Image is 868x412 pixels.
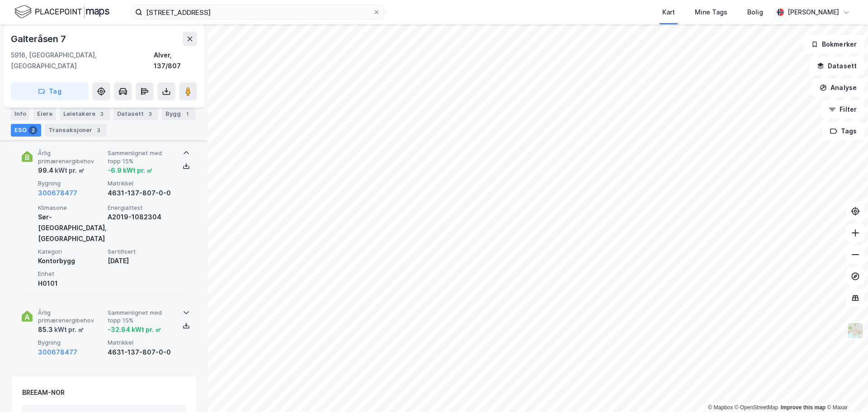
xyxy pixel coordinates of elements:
div: A2019-1082304 [108,212,174,223]
button: Filter [821,100,864,118]
div: 99.4 [38,165,85,176]
span: Sertifisert [108,248,174,256]
button: Analyse [812,79,864,97]
div: Transaksjoner [45,124,107,137]
div: Sør-[GEOGRAPHIC_DATA], [GEOGRAPHIC_DATA] [38,212,104,244]
div: [PERSON_NAME] [788,7,839,18]
span: Sammenlignet med topp 15% [108,309,174,325]
div: [DATE] [108,256,174,266]
button: 300678477 [38,347,77,358]
div: -6.9 kWt pr. ㎡ [108,165,153,176]
span: Matrikkel [108,180,174,187]
span: Kategori [38,248,104,256]
a: Improve this map [781,404,826,411]
div: Info [11,108,30,120]
img: Z [847,322,864,339]
span: Klimasone [38,204,104,212]
div: 2 [28,126,38,135]
div: Datasett [113,108,158,120]
div: Mine Tags [695,7,727,18]
button: 300678477 [38,188,77,199]
iframe: Chat Widget [823,369,868,412]
div: 1 [183,109,192,118]
div: 3 [146,109,155,118]
div: Leietakere [60,108,110,120]
span: Energiattest [108,204,174,212]
span: Årlig primærenergibehov [38,309,104,325]
div: -32.84 kWt pr. ㎡ [108,324,161,335]
div: Kart [662,7,675,18]
div: BREEAM-NOR [22,387,65,398]
button: Tag [11,82,89,100]
div: 85.3 [38,324,84,335]
div: kWt pr. ㎡ [53,165,85,176]
span: Enhet [38,270,104,278]
div: ESG [11,124,41,137]
div: Bolig [747,7,763,18]
a: Mapbox [708,404,733,411]
a: OpenStreetMap [735,404,778,411]
button: Bokmerker [803,35,864,53]
div: H0101 [38,278,104,289]
div: Galteråsen 7 [11,32,68,46]
input: Søk på adresse, matrikkel, gårdeiere, leietakere eller personer [142,5,373,19]
span: Årlig primærenergibehov [38,149,104,165]
span: Matrikkel [108,339,174,346]
div: Eiere [33,108,56,120]
button: Tags [822,122,864,140]
span: Bygning [38,180,104,187]
img: logo.f888ab2527a4732fd821a326f86c7f29.svg [14,4,109,20]
div: kWt pr. ㎡ [53,324,84,335]
div: Bygg [162,108,195,120]
button: Datasett [809,57,864,75]
div: 4631-137-807-0-0 [108,188,174,199]
div: Kontorbygg [38,256,104,266]
span: Bygning [38,339,104,346]
span: Sammenlignet med topp 15% [108,149,174,165]
div: 3 [97,109,106,118]
div: 3 [94,126,103,135]
div: Alver, 137/807 [154,50,197,71]
div: 4631-137-807-0-0 [108,347,174,358]
div: 5916, [GEOGRAPHIC_DATA], [GEOGRAPHIC_DATA] [11,50,154,71]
